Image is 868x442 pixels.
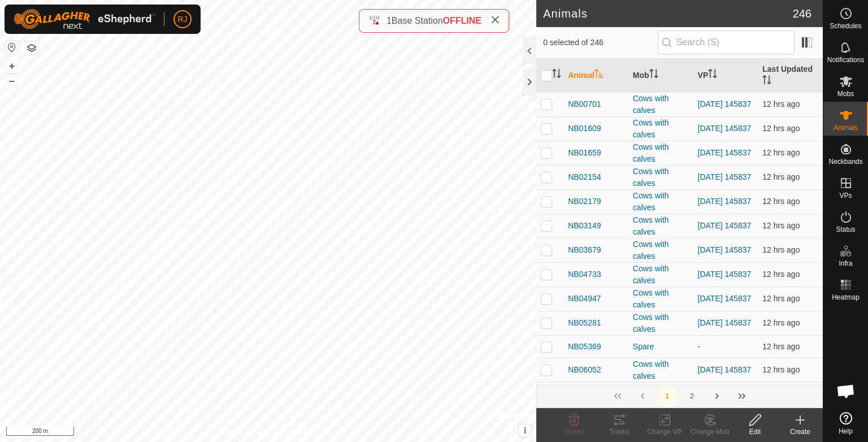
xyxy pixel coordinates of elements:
div: Create [778,427,823,437]
button: 2 [681,385,704,408]
span: NB04947 [568,293,601,305]
span: i [524,426,526,435]
p-sorticon: Activate to sort [594,71,604,80]
button: + [5,59,19,73]
span: Heatmap [832,294,860,301]
div: Cows with calves [633,190,689,214]
a: Help [823,408,868,439]
div: Cows with calves [633,93,689,116]
span: 9 Oct 2025, 5:57 pm [762,221,800,230]
span: 9 Oct 2025, 5:50 pm [762,342,800,351]
span: Neckbands [828,158,862,165]
h2: Animals [543,7,793,20]
span: 9 Oct 2025, 5:58 pm [762,270,800,279]
button: i [519,424,531,437]
a: [DATE] 145837 [698,245,752,254]
span: Delete [565,428,584,436]
div: Cows with calves [633,263,689,287]
span: NB01609 [568,123,601,135]
span: NB02154 [568,171,601,183]
span: NB05369 [568,341,601,353]
div: Cows with calves [633,358,689,382]
span: 9 Oct 2025, 5:57 pm [762,365,800,374]
th: Animal [563,59,628,93]
div: Tracks [597,427,642,437]
div: Cows with calves [633,311,689,335]
div: Open chat [829,374,863,408]
a: Contact Us [279,427,313,437]
p-sorticon: Activate to sort [708,71,717,80]
img: Gallagher Logo [14,9,155,29]
span: Base Station [392,16,443,25]
div: Cows with calves [633,239,689,262]
span: VPs [839,192,852,199]
span: 9 Oct 2025, 5:54 pm [762,197,800,206]
th: Last Updated [758,59,823,93]
th: Mob [628,59,693,93]
th: VP [693,59,758,93]
div: Change Mob [687,427,732,437]
span: 246 [793,5,811,22]
a: [DATE] 145837 [698,294,752,303]
a: [DATE] 145837 [698,197,752,206]
span: 9 Oct 2025, 5:58 pm [762,124,800,133]
app-display-virtual-paddock-transition: - [698,342,701,351]
span: Animals [834,124,858,131]
a: [DATE] 145837 [698,172,752,181]
button: Reset Map [5,41,19,54]
span: NB05281 [568,317,601,329]
a: [DATE] 145837 [698,148,752,157]
span: NB01659 [568,147,601,159]
input: Search (S) [658,31,795,54]
span: NB04733 [568,268,601,280]
span: NB03149 [568,220,601,232]
p-sorticon: Activate to sort [649,71,658,80]
a: Privacy Policy [224,427,266,437]
span: 9 Oct 2025, 5:50 pm [762,294,800,303]
span: 0 selected of 246 [543,37,657,49]
div: Cows with calves [633,287,689,311]
p-sorticon: Activate to sort [762,77,771,86]
button: Next Page [706,385,728,408]
div: Cows with calves [633,383,689,406]
span: NB06052 [568,364,601,376]
button: 1 [656,385,679,408]
span: NB00701 [568,98,601,110]
span: RJ [177,14,187,25]
span: Notifications [827,57,864,63]
button: – [5,74,19,88]
span: Infra [839,260,852,267]
span: NB02179 [568,196,601,207]
div: Cows with calves [633,166,689,189]
span: NB03679 [568,244,601,256]
button: Map Layers [25,41,38,55]
span: 1 [387,16,392,25]
div: Edit [732,427,778,437]
button: Last Page [731,385,753,408]
span: Help [839,428,853,435]
a: [DATE] 145837 [698,99,752,109]
span: 9 Oct 2025, 5:54 pm [762,318,800,327]
div: Change VP [642,427,687,437]
span: OFFLINE [443,16,481,25]
a: [DATE] 145837 [698,124,752,133]
div: Spare [633,341,689,353]
span: Mobs [837,90,854,97]
div: Cows with calves [633,214,689,238]
div: Cows with calves [633,117,689,141]
p-sorticon: Activate to sort [552,71,561,80]
div: Cows with calves [633,141,689,165]
span: 9 Oct 2025, 5:53 pm [762,99,800,109]
a: [DATE] 145837 [698,318,752,327]
span: 9 Oct 2025, 5:54 pm [762,148,800,157]
span: 9 Oct 2025, 5:58 pm [762,245,800,254]
span: Schedules [830,23,861,29]
a: [DATE] 145837 [698,270,752,279]
a: [DATE] 145837 [698,365,752,374]
a: [DATE] 145837 [698,221,752,230]
span: Status [836,226,855,233]
span: 9 Oct 2025, 5:50 pm [762,172,800,181]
